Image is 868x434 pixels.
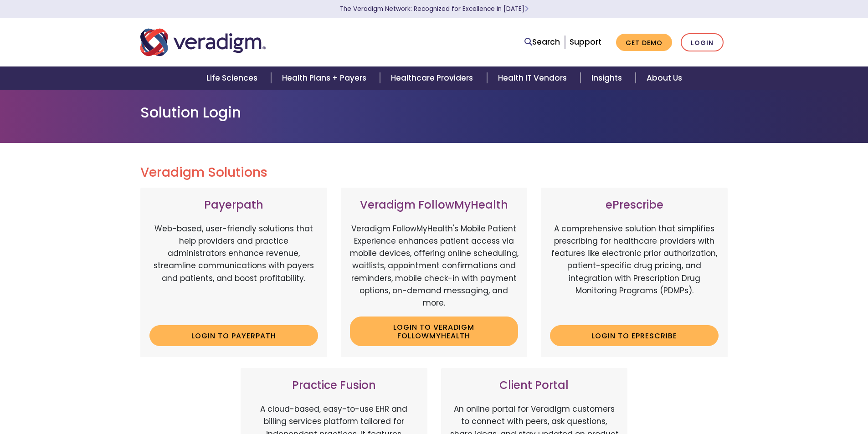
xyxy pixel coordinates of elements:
h1: Solution Login [140,104,728,121]
a: Healthcare Providers [380,66,487,90]
a: Support [570,36,601,47]
a: Insights [580,66,636,90]
h3: Client Portal [450,379,619,392]
a: Health Plans + Payers [271,66,380,90]
a: Login to Payerpath [149,325,318,346]
a: Life Sciences [195,66,271,90]
span: Learn More [524,5,529,13]
h3: Veradigm FollowMyHealth [350,199,519,212]
a: About Us [636,66,693,90]
a: Search [524,36,560,48]
a: Get Demo [616,34,672,51]
img: Veradigm logo [140,27,266,57]
a: Login to ePrescribe [550,325,719,346]
p: Veradigm FollowMyHealth's Mobile Patient Experience enhances patient access via mobile devices, o... [350,223,519,309]
h2: Veradigm Solutions [140,165,728,180]
a: The Veradigm Network: Recognized for Excellence in [DATE]Learn More [340,5,529,13]
a: Login to Veradigm FollowMyHealth [350,317,519,346]
p: Web-based, user-friendly solutions that help providers and practice administrators enhance revenu... [149,223,318,318]
a: Health IT Vendors [487,66,580,90]
h3: Practice Fusion [250,379,418,392]
p: A comprehensive solution that simplifies prescribing for healthcare providers with features like ... [550,223,719,318]
a: Login [681,33,724,52]
h3: ePrescribe [550,199,719,212]
h3: Payerpath [149,199,318,212]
